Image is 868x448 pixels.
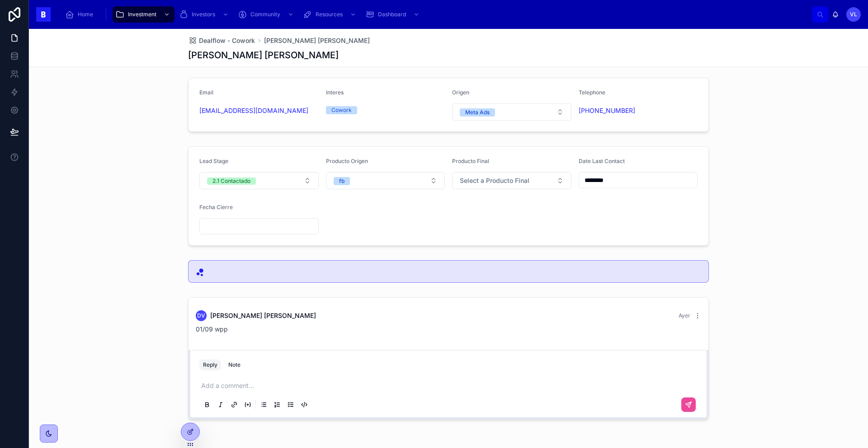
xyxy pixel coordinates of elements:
div: Note [228,361,241,369]
span: Select a Producto Final [460,176,529,185]
span: Producto Origen [326,158,368,164]
span: Dealflow - Cowork [199,36,255,45]
span: Email [199,89,213,96]
span: Investment [128,11,156,18]
a: [EMAIL_ADDRESS][DOMAIN_NAME] [199,106,308,115]
button: Select Button [326,172,445,189]
span: Telephone [579,89,605,96]
span: Interes [326,89,344,96]
a: Dashboard [363,6,424,23]
div: fb [339,177,344,185]
span: Lead Stage [199,158,228,164]
button: Unselect META_ADS [460,107,495,117]
button: Note [225,359,244,370]
span: Producto Final [452,158,489,164]
a: Resources [300,6,361,23]
div: scrollable content [58,5,812,24]
a: [PERSON_NAME] [PERSON_NAME] [264,36,370,45]
img: App logo [36,7,51,22]
span: Investors [192,11,215,18]
span: 01/09 wpp [196,325,228,333]
button: Select Button [199,172,319,189]
a: [PHONE_NUMBER] [579,106,635,115]
span: Ayer [679,312,690,319]
a: Dealflow - Cowork [188,36,255,45]
span: [PERSON_NAME] [PERSON_NAME] [210,311,316,320]
span: Resources [316,11,343,18]
span: Dashboard [378,11,406,18]
a: Home [62,6,99,23]
span: VL [850,11,857,18]
span: DV [197,312,205,319]
button: Select Button [452,172,571,189]
div: 2.1 Contactado [212,177,250,185]
span: Community [250,11,280,18]
a: Investment [113,6,175,23]
div: Cowork [331,106,352,114]
a: Investors [176,6,233,23]
a: Community [235,6,298,23]
span: Home [78,11,93,18]
h1: [PERSON_NAME] [PERSON_NAME] [188,49,339,61]
span: Origen [452,89,469,96]
button: Select Button [452,103,571,121]
button: Reply [199,359,221,370]
span: Fecha Cierre [199,204,233,210]
span: Date Last Contact [579,158,625,164]
div: Meta Ads [465,108,490,117]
